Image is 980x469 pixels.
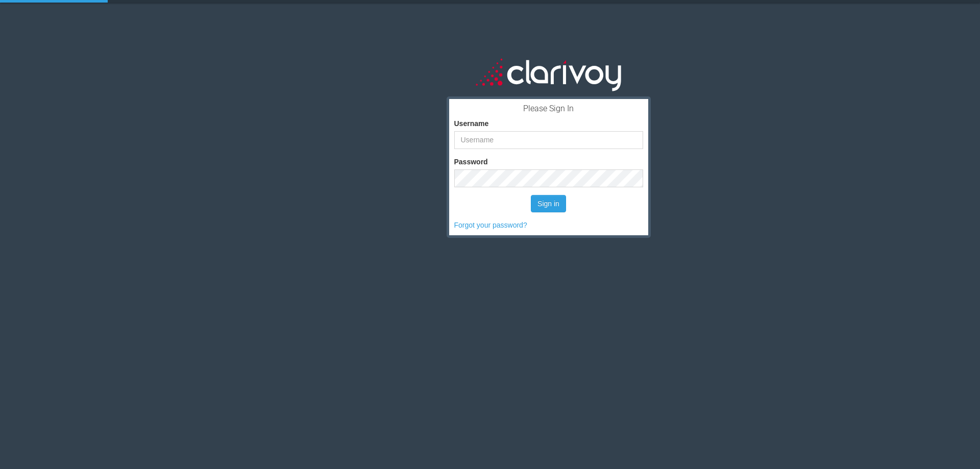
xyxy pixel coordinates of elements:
label: Password [454,157,488,167]
a: Forgot your password? [454,221,527,229]
input: Username [454,131,643,149]
button: Sign in [531,195,566,212]
label: Username [454,118,489,129]
h3: Please Sign In [454,104,643,113]
img: clarivoy_whitetext_transbg.svg [476,56,621,92]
